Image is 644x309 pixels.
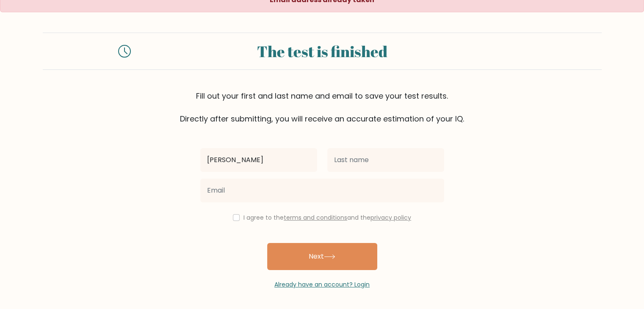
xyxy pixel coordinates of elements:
[370,213,411,222] a: privacy policy
[327,148,444,172] input: Last name
[243,213,411,222] label: I agree to the and the
[274,280,370,289] a: Already have an account? Login
[43,90,602,124] div: Fill out your first and last name and email to save your test results. Directly after submitting,...
[267,243,377,270] button: Next
[284,213,347,222] a: terms and conditions
[200,148,317,172] input: First name
[141,40,503,63] div: The test is finished
[200,179,444,202] input: Email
